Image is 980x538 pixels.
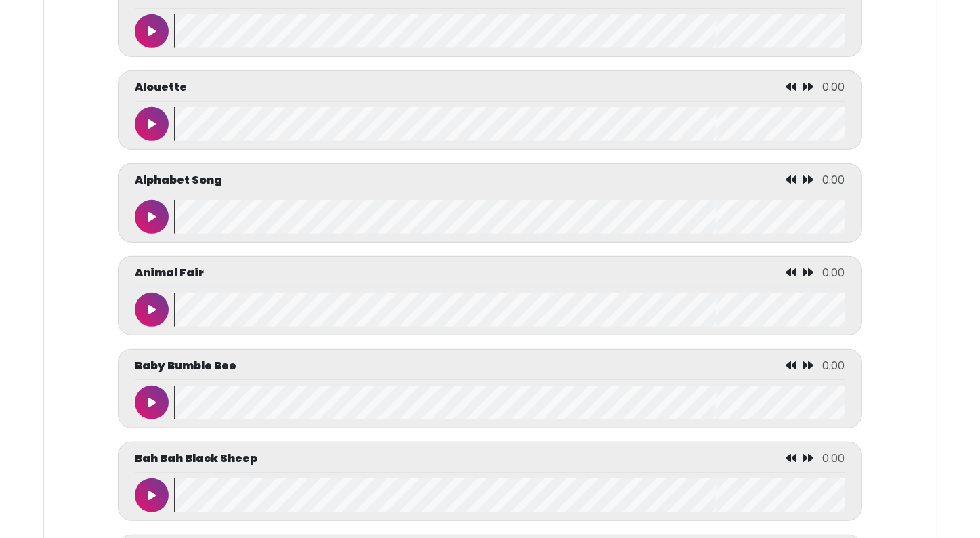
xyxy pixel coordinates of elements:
p: Bah Bah Black Sheep [135,451,257,467]
p: Alphabet Song [135,172,222,188]
span: 0.00 [823,451,845,466]
span: 0.00 [823,265,845,281]
span: 0.00 [823,172,845,188]
p: Animal Fair [135,265,204,281]
p: Alouette [135,79,187,96]
span: 0.00 [823,79,845,95]
p: Baby Bumble Bee [135,358,236,374]
span: 0.00 [823,358,845,373]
